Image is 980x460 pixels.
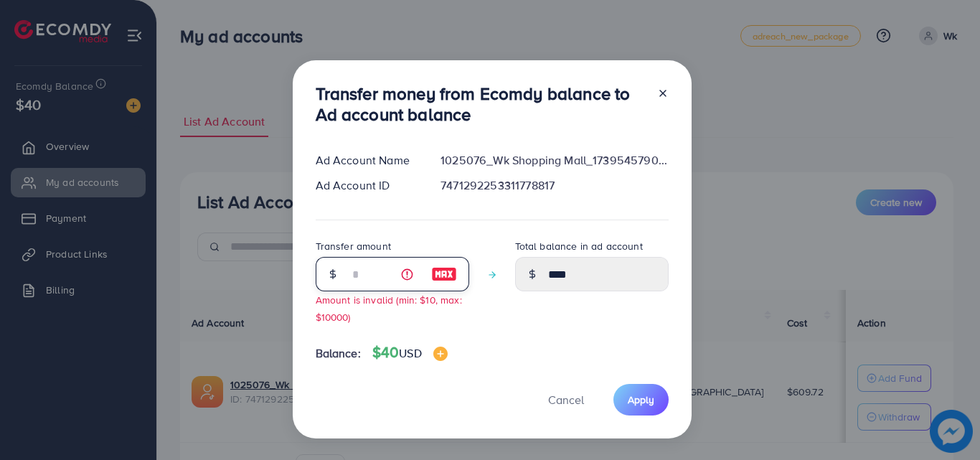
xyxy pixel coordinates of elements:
[304,177,430,194] div: Ad Account ID
[433,347,448,361] img: image
[515,239,643,253] label: Total balance in ad account
[429,152,679,169] div: 1025076_Wk Shopping Mall_1739545790372
[304,152,430,169] div: Ad Account Name
[316,345,361,362] span: Balance:
[628,393,654,407] span: Apply
[429,177,679,194] div: 7471292253311778817
[548,392,584,408] span: Cancel
[431,266,457,283] img: image
[316,293,462,323] small: Amount is invalid (min: $10, max: $10000)
[316,83,646,125] h3: Transfer money from Ecomdy balance to Ad account balance
[399,345,421,361] span: USD
[316,239,391,253] label: Transfer amount
[372,344,448,362] h4: $40
[530,384,602,415] button: Cancel
[613,384,669,415] button: Apply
